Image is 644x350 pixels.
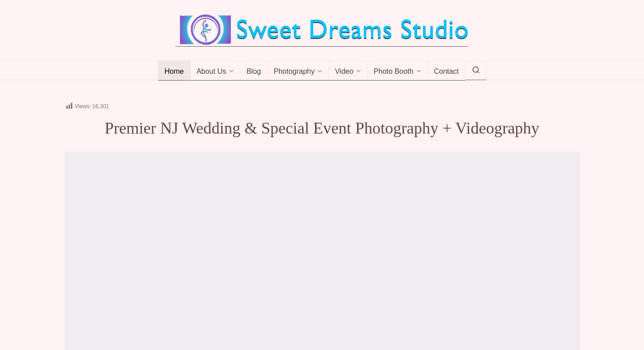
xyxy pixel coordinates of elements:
span: Photo Booth [374,67,414,77]
span: 16,301 [92,103,109,110]
span: Contact [434,67,459,77]
a: Contact [428,61,465,81]
span: About Us [197,67,226,77]
a: About Us [190,61,241,81]
a: Video [329,61,368,81]
span: Views: [75,103,91,110]
a: Photo Booth [367,61,428,81]
span: Home [165,67,184,77]
span: Photography [273,67,315,77]
span: Video [335,67,353,77]
span: Blog [246,67,261,77]
span: Premier NJ Wedding & Special Event Photography + Videography [105,119,540,137]
a: Photography [267,61,329,81]
img: Best Wedding Event Photography Photo Booth Videography NJ NY [175,14,469,46]
a: Blog [240,61,268,81]
a: Home [158,61,191,81]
